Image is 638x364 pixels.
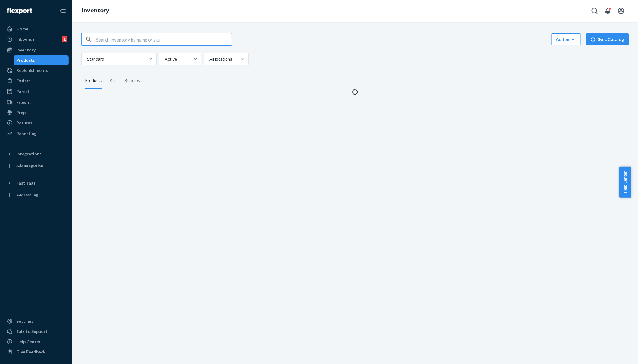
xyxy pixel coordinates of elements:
button: Action [551,33,581,45]
button: Fast Tags [4,178,69,188]
div: Give Feedback [16,349,45,355]
button: Close Navigation [57,5,69,17]
div: Freight [16,99,31,105]
a: Reporting [4,129,69,138]
input: All locations [209,56,209,62]
a: Help Center [4,337,69,347]
input: Standard [86,56,87,62]
a: Add Integration [4,161,69,171]
div: Settings [16,318,33,324]
div: Integrations [16,151,42,157]
button: Open Search Box [589,5,601,17]
button: Integrations [4,149,69,159]
div: Inventory [16,47,36,53]
div: 1 [62,36,67,42]
a: Freight [4,98,69,107]
div: Add Fast Tag [16,192,38,198]
input: Active [164,56,165,62]
div: Kits [110,72,117,89]
button: Open notifications [602,5,614,17]
div: Products [85,72,102,89]
a: Home [4,24,69,34]
button: Help Center [619,167,631,198]
a: Replenishments [4,66,69,75]
img: Flexport logo [7,8,32,14]
a: Returns [4,118,69,128]
div: Reporting [16,131,36,137]
div: Orders [16,78,31,84]
a: Inbounds1 [4,34,69,44]
ol: breadcrumbs [77,2,114,20]
a: Add Fast Tag [4,190,69,200]
a: Inventory [4,45,69,55]
div: Returns [16,120,32,126]
a: Talk to Support [4,327,69,336]
a: Parcel [4,87,69,96]
div: Parcel [16,89,29,95]
input: Search inventory by name or sku [96,33,232,45]
a: Products [14,55,69,65]
div: Bundles [125,72,140,89]
div: Fast Tags [16,180,36,186]
a: Orders [4,76,69,86]
button: Sync Catalog [586,33,629,45]
div: Replenishments [16,67,48,73]
button: Open account menu [615,5,627,17]
div: Prep [16,110,26,116]
a: Inventory [82,7,109,14]
button: Give Feedback [4,347,69,357]
div: Home [16,26,28,32]
div: Action [556,36,577,42]
a: Settings [4,316,69,326]
div: Help Center [16,339,41,345]
div: Inbounds [16,36,35,42]
a: Prep [4,108,69,117]
div: Add Integration [16,163,43,168]
div: Talk to Support [16,328,48,334]
div: Products [17,57,35,63]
